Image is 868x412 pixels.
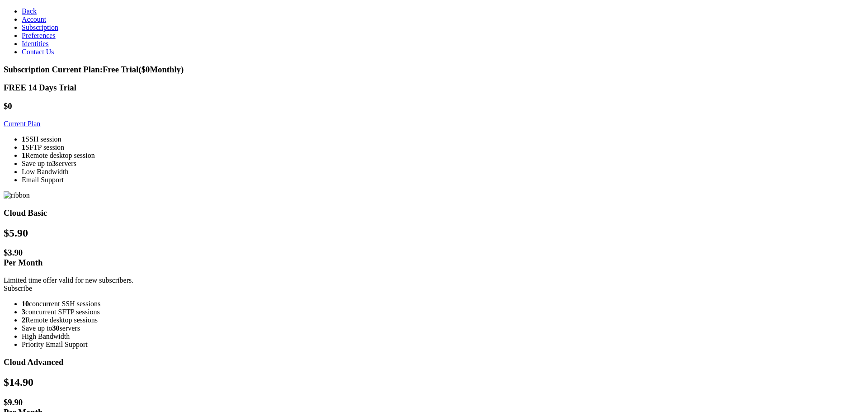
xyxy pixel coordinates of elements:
a: Subscribe [4,284,32,292]
h1: $0 [4,101,864,111]
strong: 3 [52,160,56,167]
img: ribbon [4,191,30,199]
li: Priority Email Support [22,341,864,349]
h2: $ 14.90 [4,376,864,388]
li: SSH session [22,135,864,143]
li: Low Bandwidth [22,168,864,176]
li: concurrent SSH sessions [22,300,864,308]
h3: Cloud Advanced [4,357,864,367]
li: Remote desktop sessions [22,316,864,324]
strong: 1 [22,143,25,151]
li: Save up to servers [22,160,864,168]
h2: $ 5.90 [4,227,864,239]
li: Save up to servers [22,324,864,332]
li: SFTP session [22,143,864,152]
a: Back [22,7,37,15]
a: Contact Us [22,48,54,56]
span: Current Plan: Free Trial ($ 0 Monthly) [52,65,184,74]
li: High Bandwidth [22,332,864,341]
li: concurrent SFTP sessions [22,308,864,316]
div: Per Month [4,258,864,268]
strong: 1 [22,135,25,143]
h3: Cloud Basic [4,208,864,218]
strong: 30 [52,324,60,332]
a: Preferences [22,32,56,39]
span: Limited time offer valid for new subscribers. [4,276,133,284]
strong: 3 [22,308,25,316]
strong: 2 [22,316,25,324]
h1: $ 3.90 [4,248,864,268]
a: Identities [22,40,49,47]
li: Remote desktop session [22,152,864,160]
a: Current Plan [4,120,40,128]
a: Subscription [22,24,58,31]
a: Account [22,15,46,23]
li: Email Support [22,176,864,184]
strong: 10 [22,300,29,308]
h3: FREE 14 Days Trial [4,83,864,93]
h3: Subscription [4,65,864,75]
strong: 1 [22,152,25,159]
